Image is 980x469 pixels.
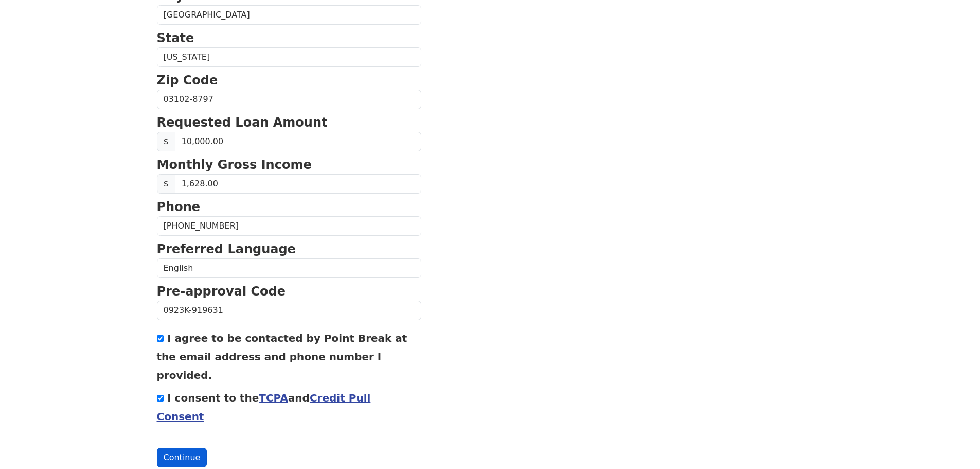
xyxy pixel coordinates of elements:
[259,392,288,404] a: TCPA
[157,155,421,174] p: Monthly Gross Income
[157,174,175,194] span: $
[175,174,421,194] input: Monthly Gross Income
[157,301,421,320] input: Pre-approval Code
[157,332,407,381] label: I agree to be contacted by Point Break at the email address and phone number I provided.
[157,284,286,299] strong: Pre-approval Code
[157,216,421,236] input: Phone
[157,5,421,25] input: City
[157,73,218,88] strong: Zip Code
[157,115,328,130] strong: Requested Loan Amount
[157,132,175,151] span: $
[157,31,194,45] strong: State
[157,200,201,214] strong: Phone
[157,448,207,467] button: Continue
[157,242,296,256] strong: Preferred Language
[157,392,371,423] label: I consent to the and
[175,132,421,151] input: Requested Loan Amount
[157,90,421,109] input: Zip Code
